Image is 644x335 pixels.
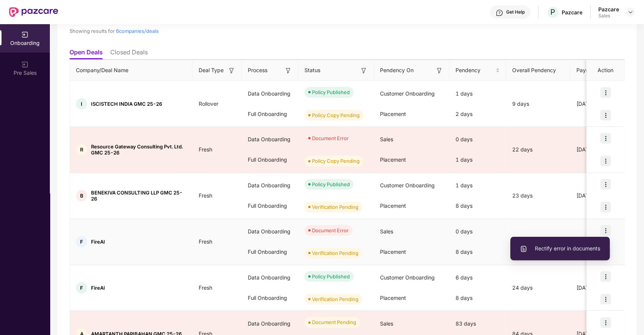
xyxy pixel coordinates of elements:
[193,192,218,199] span: Fresh
[242,242,298,262] div: Full Onboarding
[242,150,298,170] div: Full Onboarding
[550,8,555,17] span: P
[312,88,350,96] div: Policy Published
[312,134,349,142] div: Document Error
[242,288,298,308] div: Full Onboarding
[228,67,235,74] img: svg+xml;base64,PHN2ZyB3aWR0aD0iMTYiIGhlaWdodD0iMTYiIHZpZXdCb3g9IjAgMCAxNiAxNiIgZmlsbD0ibm9uZSIgeG...
[449,60,506,81] th: Pendency
[304,66,320,74] span: Status
[312,157,360,165] div: Policy Copy Pending
[312,249,358,257] div: Verification Pending
[242,313,298,334] div: Data Onboarding
[248,66,267,74] span: Process
[449,150,506,170] div: 1 days
[380,182,435,188] span: Customer Onboarding
[600,156,611,166] img: icon
[380,202,406,209] span: Placement
[496,9,503,17] img: svg+xml;base64,PHN2ZyBpZD0iSGVscC0zMngzMiIgeG1sbnM9Imh0dHA6Ly93d3cudzMub3JnLzIwMDAvc3ZnIiB3aWR0aD...
[600,133,611,144] img: icon
[21,61,29,68] img: svg+xml;base64,PHN2ZyB3aWR0aD0iMjAiIGhlaWdodD0iMjAiIHZpZXdCb3g9IjAgMCAyMCAyMCIgZmlsbD0ibm9uZSIgeG...
[110,48,148,59] li: Closed Deals
[21,31,29,39] img: svg+xml;base64,PHN2ZyB3aWR0aD0iMjAiIGhlaWdodD0iMjAiIHZpZXdCb3g9IjAgMCAyMCAyMCIgZmlsbD0ibm9uZSIgeG...
[199,66,224,74] span: Deal Type
[76,282,87,293] div: F
[570,60,627,81] th: Payment Done
[380,274,435,281] span: Customer Onboarding
[242,129,298,150] div: Data Onboarding
[91,144,187,156] span: Resource Gateway Consulting Pvt. Ltd. GMC 25-26
[193,100,224,107] span: Rollover
[284,67,292,74] img: svg+xml;base64,PHN2ZyB3aWR0aD0iMTYiIGhlaWdodD0iMTYiIHZpZXdCb3g9IjAgMCAxNiAxNiIgZmlsbD0ibm9uZSIgeG...
[380,90,435,97] span: Customer Onboarding
[242,175,298,196] div: Data Onboarding
[312,203,358,211] div: Verification Pending
[449,242,506,262] div: 8 days
[600,294,611,304] img: icon
[520,245,527,253] img: svg+xml;base64,PHN2ZyBpZD0iVXBsb2FkX0xvZ3MiIGRhdGEtbmFtZT0iVXBsb2FkIExvZ3MiIHhtbG5zPSJodHRwOi8vd3...
[449,83,506,104] div: 1 days
[76,98,87,110] div: I
[76,144,87,155] div: R
[91,101,162,107] span: ISCISTECH INDIA GMC 25-26
[193,238,218,245] span: Fresh
[242,221,298,242] div: Data Onboarding
[587,60,624,81] th: Action
[69,48,103,59] li: Open Deals
[360,67,368,74] img: svg+xml;base64,PHN2ZyB3aWR0aD0iMTYiIGhlaWdodD0iMTYiIHZpZXdCb3g9IjAgMCAxNiAxNiIgZmlsbD0ibm9uZSIgeG...
[70,60,193,81] th: Company/Deal Name
[570,145,627,154] div: [DATE]
[242,104,298,124] div: Full Onboarding
[69,28,470,34] div: Showing results for
[570,284,627,292] div: [DATE]
[312,227,349,234] div: Document Error
[312,111,360,119] div: Policy Copy Pending
[600,110,611,120] img: icon
[506,60,570,81] th: Overall Pendency
[193,284,218,291] span: Fresh
[76,236,87,247] div: F
[380,156,406,163] span: Placement
[449,196,506,216] div: 8 days
[380,249,406,255] span: Placement
[449,313,506,334] div: 83 days
[380,228,393,235] span: Sales
[600,225,611,236] img: icon
[9,7,58,17] img: New Pazcare Logo
[242,267,298,288] div: Data Onboarding
[456,66,494,74] span: Pendency
[449,267,506,288] div: 6 days
[91,190,187,202] span: BENEKIVA CONSULTING LLP GMC 25-26
[506,238,570,246] div: 24 days
[598,6,619,13] div: Pazcare
[91,285,105,291] span: FireAI
[380,320,393,327] span: Sales
[600,87,611,98] img: icon
[506,191,570,200] div: 23 days
[506,100,570,108] div: 9 days
[570,100,627,108] div: [DATE]
[242,83,298,104] div: Data Onboarding
[312,181,350,188] div: Policy Published
[380,66,414,74] span: Pendency On
[380,111,406,117] span: Placement
[312,318,356,326] div: Document Pending
[449,288,506,308] div: 8 days
[380,136,393,142] span: Sales
[627,9,633,15] img: svg+xml;base64,PHN2ZyBpZD0iRHJvcGRvd24tMzJ4MzIiIHhtbG5zPSJodHRwOi8vd3d3LnczLm9yZy8yMDAwL3N2ZyIgd2...
[449,221,506,242] div: 0 days
[312,273,350,280] div: Policy Published
[116,28,159,34] span: 6 companies/deals
[598,13,619,19] div: Sales
[380,295,406,301] span: Placement
[91,239,105,245] span: FireAI
[520,244,600,253] span: Rectify error in documents
[600,179,611,190] img: icon
[76,190,87,201] div: B
[312,295,358,303] div: Verification Pending
[449,175,506,196] div: 1 days
[506,145,570,154] div: 22 days
[570,191,627,200] div: [DATE]
[600,271,611,282] img: icon
[242,196,298,216] div: Full Onboarding
[562,9,582,16] div: Pazcare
